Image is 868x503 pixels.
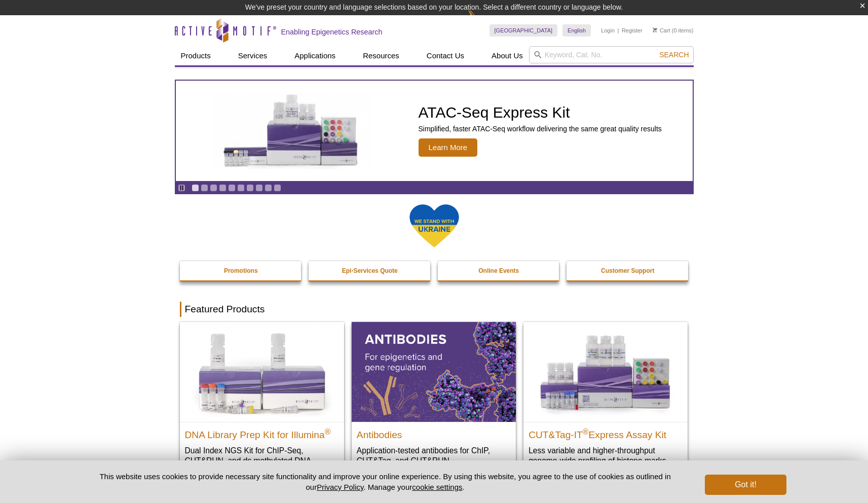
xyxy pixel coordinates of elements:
a: Go to slide 8 [255,184,263,192]
a: Epi-Services Quote [309,261,431,280]
a: Go to slide 2 [201,184,208,192]
a: Privacy Policy [317,483,363,491]
h2: CUT&Tag-IT Express Assay Kit [529,425,683,440]
h2: DNA Library Prep Kit for Illumina [185,425,339,440]
sup: ® [583,427,589,436]
img: Your Cart [653,27,657,32]
sup: ® [325,427,331,436]
a: Contact Us [421,46,470,65]
a: Register [622,27,643,34]
span: Learn More [419,138,478,157]
a: Products [175,46,217,65]
img: We Stand With Ukraine [409,203,460,248]
a: Go to slide 6 [237,184,245,192]
h2: ATAC-Seq Express Kit [419,105,662,120]
h2: Antibodies [357,425,511,440]
a: Resources [357,46,405,65]
a: Go to slide 1 [192,184,199,192]
a: Go to slide 3 [210,184,217,192]
a: CUT&Tag-IT® Express Assay Kit CUT&Tag-IT®Express Assay Kit Less variable and higher-throughput ge... [523,322,688,476]
p: Simplified, faster ATAC-Seq workflow delivering the same great quality results [419,124,662,133]
a: Online Events [438,261,560,280]
a: English [562,24,591,37]
a: ATAC-Seq Express Kit ATAC-Seq Express Kit Simplified, faster ATAC-Seq workflow delivering the sam... [176,81,693,181]
input: Keyword, Cat. No. [529,46,694,63]
a: Applications [288,46,342,65]
h2: Enabling Epigenetics Research [281,27,383,37]
p: Less variable and higher-throughput genome-wide profiling of histone marks​. [529,445,683,466]
img: CUT&Tag-IT® Express Assay Kit [523,322,688,421]
button: cookie settings [412,483,462,491]
p: This website uses cookies to provide necessary site functionality and improve your online experie... [82,471,689,492]
span: Search [659,51,689,59]
a: Go to slide 9 [265,184,272,192]
a: Login [601,27,615,34]
a: Promotions [180,261,303,280]
img: All Antibodies [352,322,516,421]
p: Dual Index NGS Kit for ChIP-Seq, CUT&RUN, and ds methylated DNA assays. [185,445,339,476]
a: Go to slide 4 [219,184,227,192]
strong: Online Events [478,267,519,274]
button: Got it! [705,475,786,495]
strong: Promotions [224,267,258,274]
a: All Antibodies Antibodies Application-tested antibodies for ChIP, CUT&Tag, and CUT&RUN. [352,322,516,476]
li: (0 items) [653,24,694,37]
a: Toggle autoplay [178,184,185,192]
a: Go to slide 7 [246,184,254,192]
a: [GEOGRAPHIC_DATA] [489,24,558,37]
img: Change Here [468,8,495,31]
a: Services [232,46,274,65]
a: Go to slide 10 [274,184,281,192]
button: Search [656,50,692,59]
a: Customer Support [567,261,689,280]
strong: Epi-Services Quote [342,267,398,274]
article: ATAC-Seq Express Kit [176,81,693,181]
a: Cart [653,27,670,34]
img: DNA Library Prep Kit for Illumina [180,322,344,421]
a: DNA Library Prep Kit for Illumina DNA Library Prep Kit for Illumina® Dual Index NGS Kit for ChIP-... [180,322,344,486]
a: About Us [485,46,529,65]
img: ATAC-Seq Express Kit [208,92,375,169]
li: | [618,24,619,37]
strong: Customer Support [601,267,654,274]
h2: Featured Products [180,302,689,317]
a: Go to slide 5 [228,184,236,192]
p: Application-tested antibodies for ChIP, CUT&Tag, and CUT&RUN. [357,445,511,466]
